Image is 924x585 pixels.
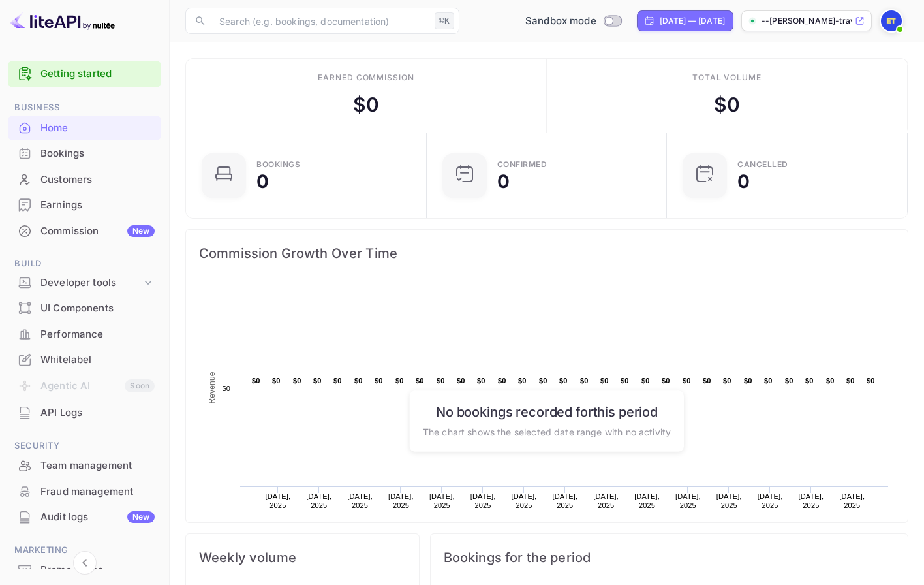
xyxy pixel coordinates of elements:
text: [DATE], 2025 [839,492,865,509]
p: The chart shows the selected date range with no activity [423,424,671,438]
div: Fraud management [40,484,155,499]
div: Fraud management [8,479,161,505]
a: Audit logsNew [8,505,161,529]
div: 0 [256,172,269,191]
div: Customers [8,167,161,193]
text: $0 [703,377,711,385]
a: Earnings [8,193,161,217]
a: Promo codes [8,558,161,582]
text: $0 [272,377,281,385]
span: Marketing [8,543,161,558]
text: [DATE], 2025 [593,492,619,509]
text: $0 [222,385,230,392]
text: $0 [764,377,773,385]
a: CommissionNew [8,219,161,243]
h6: No bookings recorded for this period [423,403,671,419]
div: API Logs [40,405,155,420]
a: Bookings [8,141,161,165]
text: [DATE], 2025 [634,492,660,509]
div: Bookings [256,161,300,168]
text: [DATE], 2025 [675,492,701,509]
text: [DATE], 2025 [552,492,577,509]
text: Revenue [536,522,570,531]
text: $0 [293,377,301,385]
text: [DATE], 2025 [512,492,537,509]
div: CANCELLED [737,161,788,168]
div: $ 0 [353,90,379,119]
div: API Logs [8,400,161,426]
text: $0 [744,377,752,385]
div: Customers [40,172,155,187]
div: Performance [40,327,155,342]
div: [DATE] — [DATE] [660,15,725,27]
text: $0 [416,377,424,385]
text: $0 [395,377,404,385]
div: New [127,511,155,523]
div: CommissionNew [8,219,161,244]
div: Earnings [8,193,161,218]
text: [DATE], 2025 [265,492,290,509]
span: Sandbox mode [525,14,596,29]
div: UI Components [8,296,161,321]
div: Total volume [692,72,762,84]
a: Team management [8,453,161,477]
text: [DATE], 2025 [306,492,331,509]
text: [DATE], 2025 [758,492,783,509]
text: [DATE], 2025 [799,492,824,509]
div: Performance [8,322,161,347]
div: Team management [40,458,155,473]
text: $0 [662,377,670,385]
div: UI Components [40,301,155,316]
div: Earnings [40,198,155,213]
text: $0 [723,377,731,385]
span: Security [8,439,161,453]
div: Bookings [40,146,155,161]
text: [DATE], 2025 [470,492,496,509]
div: Home [8,116,161,141]
div: Developer tools [8,272,161,294]
span: Bookings for the period [444,547,895,568]
text: $0 [641,377,650,385]
text: $0 [539,377,547,385]
div: Developer tools [40,276,142,291]
text: $0 [580,377,589,385]
span: Build [8,257,161,271]
text: $0 [621,377,629,385]
div: ⌘K [435,12,454,29]
div: 0 [737,172,750,191]
text: $0 [333,377,342,385]
div: Getting started [8,61,161,87]
div: Earned commission [318,72,414,84]
button: Collapse navigation [73,551,97,575]
div: Promo codes [40,563,155,578]
text: $0 [805,377,814,385]
text: Revenue [208,372,217,403]
a: UI Components [8,296,161,320]
text: $0 [600,377,609,385]
div: Audit logsNew [8,505,161,530]
div: Switch to Production mode [520,14,626,29]
a: Performance [8,322,161,346]
text: $0 [559,377,568,385]
text: $0 [826,377,835,385]
div: 0 [497,172,510,191]
text: [DATE], 2025 [429,492,455,509]
text: $0 [375,377,383,385]
text: $0 [252,377,260,385]
text: [DATE], 2025 [716,492,742,509]
text: $0 [683,377,691,385]
img: LiteAPI logo [10,10,115,31]
p: --[PERSON_NAME]-travelbrand... [762,15,852,27]
div: Audit logs [40,510,155,525]
span: Business [8,101,161,115]
a: Home [8,116,161,140]
a: Customers [8,167,161,191]
div: Whitelabel [8,347,161,373]
text: $0 [457,377,465,385]
text: [DATE], 2025 [347,492,373,509]
a: Getting started [40,67,155,82]
div: Home [40,121,155,136]
div: New [127,225,155,237]
text: $0 [313,377,322,385]
text: [DATE], 2025 [388,492,414,509]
